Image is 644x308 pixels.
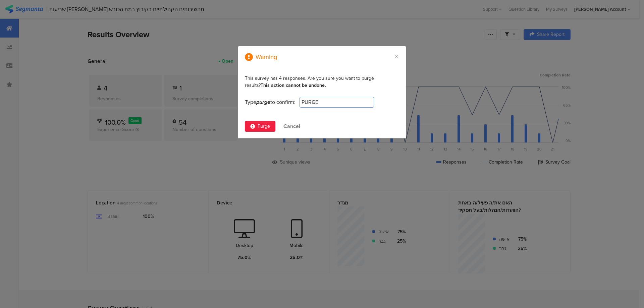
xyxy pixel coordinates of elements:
[258,123,270,130] span: Purge
[394,53,399,61] button: Close
[261,82,326,89] b: This action cannot be undone.
[283,122,300,130] div: Cancel
[245,75,376,89] div: This survey has 4 responses. Are you sure you want to purge results?
[256,98,270,106] span: purge
[256,54,277,60] div: Warning
[245,98,296,106] div: Type to confirm:
[238,46,406,138] div: dialog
